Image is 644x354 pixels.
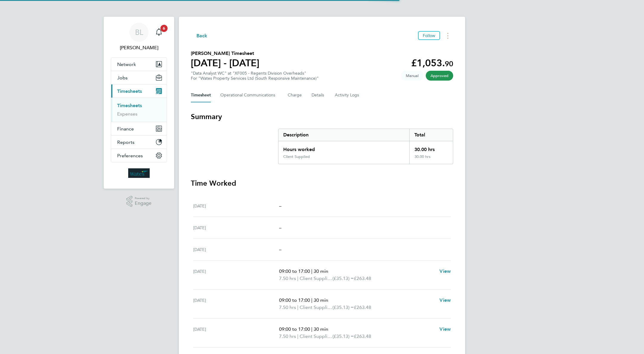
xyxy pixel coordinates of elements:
span: View [439,326,451,332]
a: View [439,268,451,275]
span: 30 min [314,297,328,303]
span: 09:00 to 17:00 [279,297,310,303]
span: | [297,333,298,339]
span: 30 min [314,268,328,274]
h2: [PERSON_NAME] Timesheet [191,50,259,57]
app-decimal: £1,053. [411,57,453,69]
div: Description [278,129,409,141]
span: This timesheet was manually created. [401,71,423,81]
span: Barry Langridge [111,44,167,51]
a: Expenses [117,111,137,117]
button: Finance [111,122,167,135]
div: [DATE] [193,246,279,253]
div: [DATE] [193,326,279,340]
button: Preferences [111,149,167,162]
button: Network [111,58,167,71]
span: 6 [160,25,168,32]
button: Timesheets [111,84,167,98]
span: 09:00 to 17:00 [279,326,310,332]
button: Activity Logs [335,88,360,102]
div: Timesheets [111,98,167,122]
button: Details [312,88,325,102]
div: Client Supplied [283,154,310,159]
span: | [311,297,312,303]
a: Go to home page [111,168,167,178]
span: 90 [445,59,453,68]
span: 09:00 to 17:00 [279,268,310,274]
span: Engage [135,201,151,206]
span: (£35.13) = [332,304,354,310]
span: Finance [117,126,134,132]
div: "Data Analyst WC" at "XF005 - Regents Division Overheads" [191,71,319,81]
span: Timesheets [117,88,142,94]
span: | [311,326,312,332]
span: | [297,304,298,310]
span: (£35.13) = [332,333,354,339]
div: [DATE] [193,202,279,210]
h1: [DATE] - [DATE] [191,57,259,69]
button: Operational Communications [220,88,278,102]
span: | [311,268,312,274]
div: Total [409,129,453,141]
span: 7.50 hrs [279,304,296,310]
span: Client Supplied [300,333,332,340]
a: BL[PERSON_NAME] [111,23,167,51]
span: £263.48 [354,333,371,339]
nav: Main navigation [104,17,174,189]
span: BL [135,28,143,36]
a: Timesheets [117,103,142,108]
button: Back [191,32,208,39]
span: 7.50 hrs [279,333,296,339]
div: 30.00 hrs [409,154,453,164]
img: wates-logo-retina.png [128,168,150,178]
span: – [279,225,281,230]
a: 6 [153,23,165,42]
span: Back [196,32,208,39]
span: £263.48 [354,275,371,281]
a: View [439,297,451,304]
button: Reports [111,136,167,149]
span: 30 min [314,326,328,332]
span: View [439,268,451,274]
span: Network [117,61,136,67]
span: Client Supplied [300,275,332,282]
span: Powered by [135,196,151,201]
div: [DATE] [193,224,279,231]
span: 7.50 hrs [279,275,296,281]
button: Jobs [111,71,167,84]
a: Powered byEngage [126,196,152,207]
div: Summary [278,129,453,164]
span: | [297,275,298,281]
span: Jobs [117,75,128,81]
span: Reports [117,139,134,145]
div: Hours worked [278,141,409,154]
span: This timesheet has been approved. [426,71,453,81]
span: – [279,247,281,252]
div: For "Wates Property Services Ltd (South Responsive Maintenance)" [191,76,319,81]
div: [DATE] [193,297,279,311]
h3: Summary [191,112,453,121]
div: 30.00 hrs [409,141,453,154]
button: Timesheets Menu [442,31,453,40]
span: Preferences [117,153,143,158]
h3: Time Worked [191,178,453,188]
button: Follow [418,31,440,40]
span: View [439,297,451,303]
span: Follow [423,33,435,38]
span: – [279,203,281,209]
button: Charge [288,88,302,102]
a: View [439,326,451,333]
span: (£35.13) = [332,275,354,281]
span: £263.48 [354,304,371,310]
div: [DATE] [193,268,279,282]
span: Client Supplied [300,304,332,311]
button: Timesheet [191,88,211,102]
